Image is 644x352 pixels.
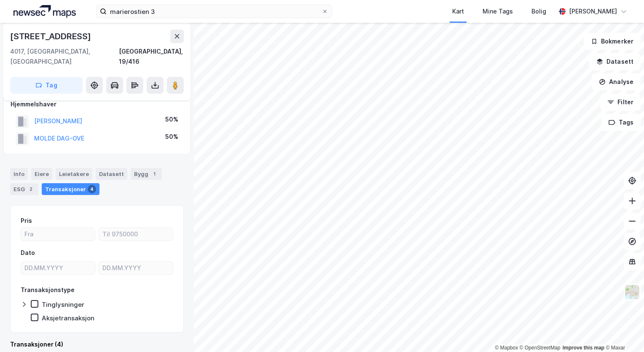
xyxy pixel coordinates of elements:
[624,284,640,300] img: Z
[99,228,173,241] input: Til 9750000
[452,6,464,16] div: Kart
[21,248,35,258] div: Dato
[10,46,119,67] div: 4017, [GEOGRAPHIC_DATA], [GEOGRAPHIC_DATA]
[10,339,184,349] div: Transaksjoner (4)
[569,6,617,16] div: [PERSON_NAME]
[10,183,38,195] div: ESG
[589,53,641,70] button: Datasett
[21,285,75,295] div: Transaksjonstype
[21,228,95,241] input: Fra
[42,183,99,195] div: Transaksjoner
[21,262,95,274] input: DD.MM.YYYY
[96,168,127,180] div: Datasett
[165,132,178,142] div: 50%
[10,168,28,180] div: Info
[10,30,93,43] div: [STREET_ADDRESS]
[56,168,92,180] div: Leietakere
[165,114,178,125] div: 50%
[31,168,52,180] div: Eiere
[99,262,173,274] input: DD.MM.YYYY
[27,185,35,193] div: 2
[42,314,94,322] div: Aksjetransaksjon
[592,73,641,90] button: Analyse
[11,99,183,109] div: Hjemmelshaver
[42,301,84,309] div: Tinglysninger
[483,6,513,16] div: Mine Tags
[13,5,76,18] img: logo.a4113a55bc3d86da70a041830d287a7e.svg
[88,185,96,193] div: 4
[601,114,641,131] button: Tags
[119,46,184,67] div: [GEOGRAPHIC_DATA], 19/416
[107,5,322,18] input: Søk på adresse, matrikkel, gårdeiere, leietakere eller personer
[131,168,162,180] div: Bygg
[495,345,518,351] a: Mapbox
[10,77,83,94] button: Tag
[531,6,546,16] div: Bolig
[584,33,641,50] button: Bokmerker
[520,345,561,351] a: OpenStreetMap
[21,216,32,226] div: Pris
[602,311,644,352] iframe: Chat Widget
[150,170,158,178] div: 1
[602,311,644,352] div: Kontrollprogram for chat
[563,345,604,351] a: Improve this map
[600,94,641,111] button: Filter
